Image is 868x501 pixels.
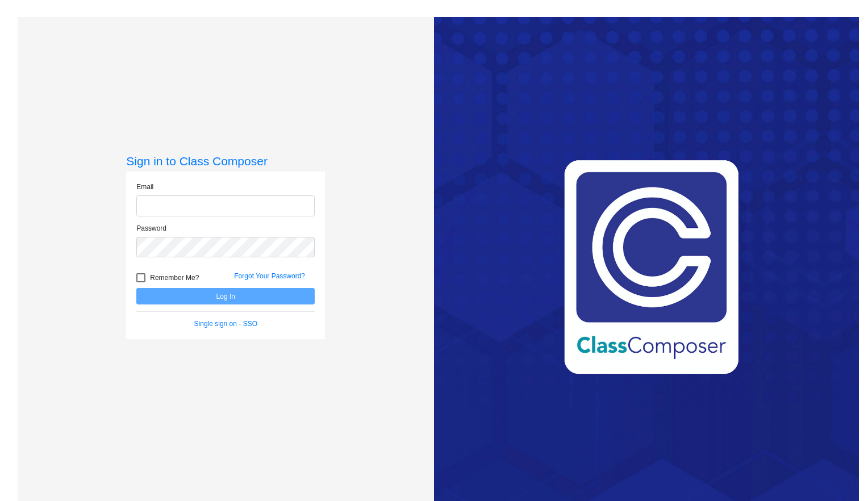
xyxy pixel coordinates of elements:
label: Email [136,182,153,192]
a: Forgot Your Password? [234,272,305,280]
label: Password [136,223,166,233]
h3: Sign in to Class Composer [126,154,325,168]
a: Single sign on - SSO [194,320,257,328]
button: Log In [136,288,315,304]
span: Remember Me? [150,271,199,285]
